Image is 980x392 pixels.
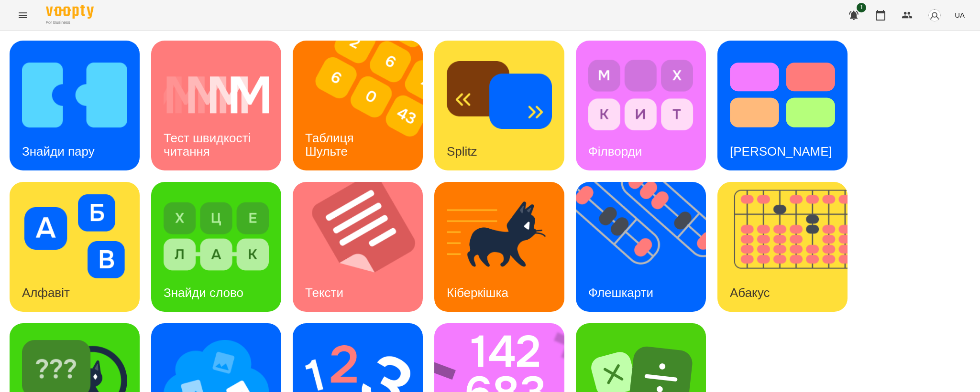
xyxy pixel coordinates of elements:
button: Menu [11,4,34,27]
img: Кіберкішка [447,194,552,278]
a: ТекстиТексти [293,182,423,312]
img: Splitz [447,53,552,137]
img: Філворди [588,53,694,137]
img: Знайди пару [22,53,127,137]
a: Знайди паруЗнайди пару [10,41,140,170]
h3: Абакус [730,286,770,300]
h3: Флешкарти [588,286,653,300]
a: КіберкішкаКіберкішка [434,182,564,312]
h3: Splitz [447,144,477,159]
h3: Філворди [588,144,642,159]
a: АбакусАбакус [717,182,848,312]
a: Тест Струпа[PERSON_NAME] [717,41,848,170]
img: Тест швидкості читання [164,53,269,137]
h3: Знайди пару [22,144,95,159]
img: Voopty Logo [46,5,94,19]
h3: [PERSON_NAME] [730,144,832,159]
h3: Алфавіт [22,286,70,300]
span: 1 [857,3,866,12]
a: Таблиця ШультеТаблиця Шульте [293,41,423,170]
img: Флешкарти [576,182,718,312]
img: Знайди слово [164,194,269,278]
img: Абакус [717,182,859,312]
img: Таблиця Шульте [293,41,435,170]
h3: Кіберкішка [447,286,508,300]
button: UA [951,6,969,24]
a: SplitzSplitz [434,41,564,170]
h3: Знайди слово [164,286,243,300]
h3: Тексти [305,286,343,300]
span: For Business [46,20,94,26]
img: Тест Струпа [730,53,835,137]
h3: Тест швидкості читання [164,131,254,158]
img: Алфавіт [22,194,127,278]
a: ФлешкартиФлешкарти [576,182,706,312]
img: Тексти [293,182,435,312]
a: Тест швидкості читанняТест швидкості читання [151,41,281,170]
span: UA [955,10,965,20]
a: ФілвордиФілворди [576,41,706,170]
a: Знайди словоЗнайди слово [151,182,281,312]
a: АлфавітАлфавіт [10,182,140,312]
img: avatar_s.png [928,9,941,22]
h3: Таблиця Шульте [305,131,357,158]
